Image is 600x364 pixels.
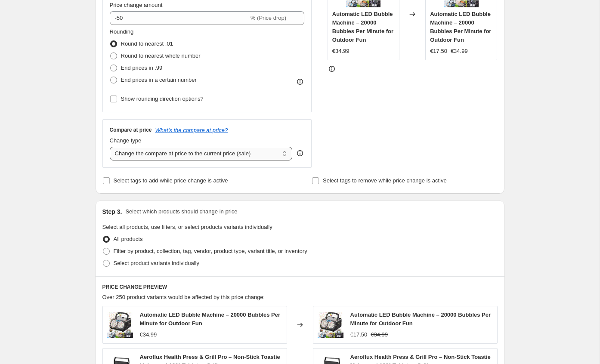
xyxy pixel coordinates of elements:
span: All products [114,236,143,242]
div: €34.99 [140,330,157,339]
div: €17.50 [430,47,447,56]
span: Automatic LED Bubble Machine – 20000 Bubbles Per Minute for Outdoor Fun [332,11,393,43]
span: Select tags to add while price change is active [114,177,228,184]
div: help [296,149,304,157]
span: Select product variants individually [114,260,199,266]
span: Show rounding direction options? [121,96,204,102]
span: % (Price drop) [251,15,286,21]
span: Round to nearest .01 [121,40,173,47]
h3: Compare at price [110,126,152,133]
button: What's the compare at price? [155,127,228,133]
span: Price change amount [110,2,163,8]
span: Select tags to remove while price change is active [323,177,447,184]
span: Select all products, use filters, or select products variants individually [102,224,272,230]
strike: €34.99 [371,330,388,339]
div: €17.50 [350,330,368,339]
h2: Step 3. [102,207,122,216]
span: Automatic LED Bubble Machine – 20000 Bubbles Per Minute for Outdoor Fun [140,312,281,327]
img: s-l1600_9490b7c4-580f-4636-a1ce-a8e56a7514f7_80x.webp [107,312,133,338]
span: Change type [110,137,142,144]
p: Select which products should change in price [125,207,237,216]
span: Automatic LED Bubble Machine – 20000 Bubbles Per Minute for Outdoor Fun [350,312,491,327]
span: End prices in .99 [121,65,163,71]
h6: PRICE CHANGE PREVIEW [102,284,498,290]
strike: €34.99 [451,47,468,56]
span: Automatic LED Bubble Machine – 20000 Bubbles Per Minute for Outdoor Fun [430,11,491,43]
div: €34.99 [332,47,349,56]
span: Rounding [110,28,134,35]
input: -15 [110,11,249,25]
span: Over 250 product variants would be affected by this price change: [102,294,265,300]
img: s-l1600_9490b7c4-580f-4636-a1ce-a8e56a7514f7_80x.webp [318,312,343,338]
span: End prices in a certain number [121,77,197,83]
span: Round to nearest whole number [121,52,201,59]
span: Filter by product, collection, tag, vendor, product type, variant title, or inventory [114,248,307,254]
